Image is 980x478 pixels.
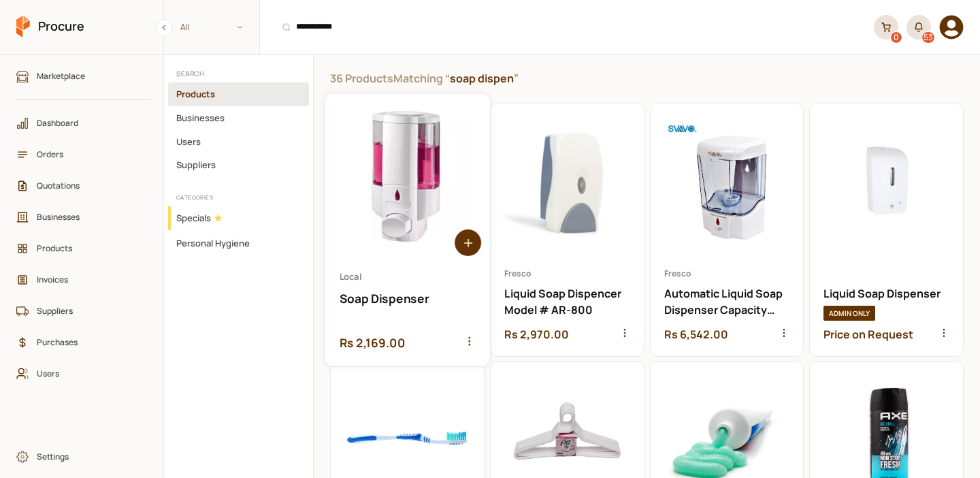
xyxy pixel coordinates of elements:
[37,210,139,223] span: Businesses
[10,267,157,293] a: Invoices
[37,273,139,286] span: Invoices
[891,32,902,43] div: 0
[37,304,139,317] span: Suppliers
[16,16,84,39] a: Procure
[10,204,157,230] a: Businesses
[176,193,301,201] h2: Categories
[168,206,309,230] button: Specials Category
[176,69,301,78] h2: Search
[168,130,309,154] button: Users Category
[10,173,157,199] a: Quotations
[445,71,519,86] q: soap dispen
[340,334,476,351] div: Rs 2,169.00
[330,71,443,86] span: 36 Products Matching
[37,336,139,349] span: Purchases
[651,103,804,356] a: Automatic Liquid Soap Dispenser Capacity (600 ML)
[10,361,157,387] a: Users
[10,236,157,261] a: Products
[922,32,934,43] div: 53
[168,106,309,130] button: Businesses Category
[874,15,898,39] a: 0
[37,116,139,129] span: Dashboard
[10,330,157,355] a: Purchases
[906,15,931,39] button: 53
[10,63,157,89] a: Marketplace
[10,110,157,136] a: Dashboard
[325,93,490,366] a: Soap Dispenser
[491,103,644,356] a: Liquid Soap Dispencer Model # AR-800
[168,232,309,255] button: Personal Hygiene Category
[37,69,139,82] span: Marketplace
[37,179,139,192] span: Quotations
[164,16,259,38] span: All
[10,142,157,168] a: Orders
[268,10,866,44] input: Products, Businesses, Users, Suppliers, Orders, and Purchases
[10,444,157,470] a: Settings
[37,367,139,380] span: Users
[37,450,139,463] span: Settings
[10,298,157,324] a: Suppliers
[180,20,190,33] span: All
[168,153,309,177] button: Suppliers Category
[37,242,139,255] span: Products
[37,148,139,161] span: Orders
[38,18,84,35] span: Procure
[168,82,309,106] button: Products Category
[810,103,963,356] a: Liquid Soap Dispenser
